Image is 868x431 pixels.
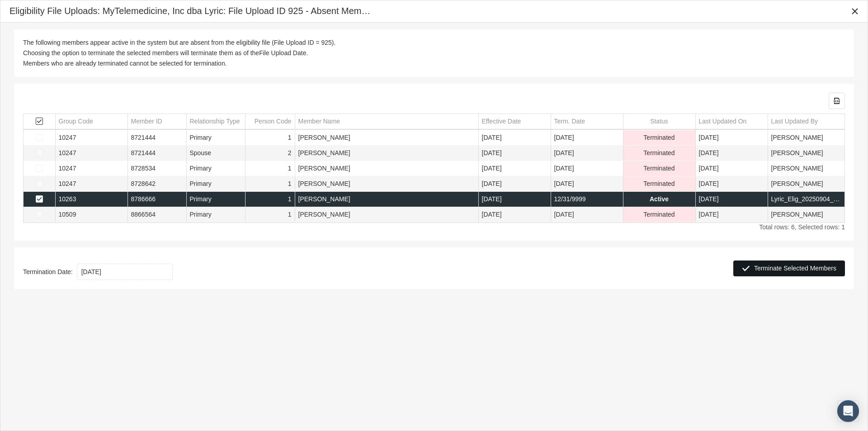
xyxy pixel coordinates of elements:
div: Data grid toolbar [23,93,845,109]
td: Column Relationship Type [186,114,245,129]
td: [DATE] [551,161,623,176]
td: [PERSON_NAME] [295,130,478,146]
td: Column Term. Date [551,114,623,129]
td: 10247 [55,146,127,161]
td: Column Last Updated By [768,114,844,129]
td: Primary [186,130,245,146]
td: [DATE] [478,176,551,192]
td: Primary [186,192,245,207]
td: [DATE] [695,161,768,176]
span: Terminate Selected Members [754,265,836,272]
td: Column Status [623,114,695,129]
div: Relationship Type [190,117,240,126]
td: [PERSON_NAME] [768,176,844,192]
td: [DATE] [695,192,768,207]
td: 10509 [55,207,127,223]
td: Primary [186,207,245,223]
td: 12/31/9999 [551,192,623,207]
td: [DATE] [478,192,551,207]
td: [DATE] [478,207,551,223]
td: Column Person Code [245,114,295,129]
td: [PERSON_NAME] [295,207,478,223]
div: Member Name [298,117,340,126]
b: Termination Date: [23,268,73,276]
div: Eligibility File Uploads: MyTelemedicine, Inc dba Lyric: File Upload ID 925 - Absent Members [9,5,374,17]
td: 10247 [55,161,127,176]
td: [DATE] [551,130,623,146]
td: Primary [186,161,245,176]
td: [DATE] [551,146,623,161]
div: Last Updated By [771,117,818,126]
div: Term. Date [554,117,585,126]
div: Select all [36,118,43,126]
div: Close [847,3,863,19]
div: Members who are already terminated cannot be selected for termination. [23,59,845,68]
div: Choosing the option to terminate the selected members will terminate them as of the . [23,49,845,57]
td: [PERSON_NAME] [295,146,478,161]
td: Column Member ID [127,114,186,129]
td: [DATE] [695,207,768,223]
td: 1 [245,161,295,176]
td: [DATE] [551,176,623,192]
td: Active [623,192,695,207]
div: Terminate Selected Members [733,260,845,276]
td: 8786666 [127,192,186,207]
td: 2 [245,146,295,161]
td: 1 [245,176,295,192]
div: Effective Date [482,117,521,126]
div: Export all data to Excel [829,93,845,109]
td: Terminated [623,130,695,146]
td: Primary [186,176,245,192]
td: [PERSON_NAME] [295,192,478,207]
div: Total rows: 6, Selected rows: 1 [23,223,845,232]
td: [PERSON_NAME] [295,161,478,176]
td: [DATE] [695,146,768,161]
td: Column Member Name [295,114,478,129]
td: 1 [245,130,295,146]
div: Group Code [59,117,93,126]
td: 8728642 [127,176,186,192]
td: Column Group Code [55,114,127,129]
td: 1 [245,207,295,223]
div: Open Intercom Messenger [837,400,859,422]
div: Data grid [23,93,845,223]
td: [PERSON_NAME] [768,130,844,146]
div: The following members appear active in the system but are absent from the eligibility file (File ... [23,38,845,47]
td: Column Last Updated On [695,114,768,129]
td: Terminated [623,161,695,176]
div: Member ID [131,117,162,126]
td: [PERSON_NAME] [768,146,844,161]
td: [DATE] [695,176,768,192]
td: [DATE] [478,161,551,176]
td: Lyric_Elig_20250904_0140.txt [768,192,844,207]
td: 10247 [55,130,127,146]
td: Terminated [623,176,695,192]
td: [DATE] [478,146,551,161]
td: Column Effective Date [478,114,551,129]
td: [DATE] [478,130,551,146]
div: Status [650,117,668,126]
td: 1 [245,192,295,207]
td: 8721444 [127,146,186,161]
td: 8728534 [127,161,186,176]
div: Person Code [255,117,292,126]
td: 10263 [55,192,127,207]
td: [PERSON_NAME] [295,176,478,192]
td: 10247 [55,176,127,192]
td: [PERSON_NAME] [768,161,844,176]
td: 8866564 [127,207,186,223]
td: 8721444 [127,130,186,146]
td: Spouse [186,146,245,161]
td: [PERSON_NAME] [768,207,844,223]
b: File Upload Date [259,49,306,57]
div: Last Updated On [699,117,747,126]
td: Terminated [623,207,695,223]
td: [DATE] [551,207,623,223]
div: Select row [36,195,43,204]
td: Terminated [623,146,695,161]
td: [DATE] [695,130,768,146]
